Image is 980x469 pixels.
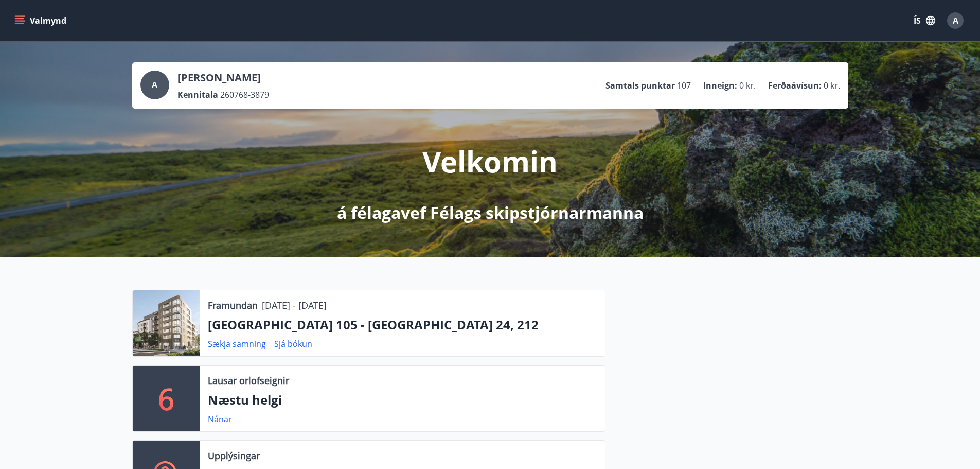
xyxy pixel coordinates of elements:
[605,80,675,91] p: Samtals punktar
[208,391,597,409] p: Næstu helgi
[824,80,840,91] span: 0 kr.
[177,71,269,85] p: [PERSON_NAME]
[739,80,756,91] span: 0 kr.
[337,201,644,224] p: á félagavef Félags skipstjórnarmanna
[220,89,269,100] span: 260768-3879
[208,374,289,387] p: Lausar orlofseignir
[158,379,174,418] p: 6
[703,80,737,91] p: Inneign :
[908,11,941,30] button: ÍS
[768,80,822,91] p: Ferðaávísun :
[943,8,968,33] button: A
[208,316,597,334] p: [GEOGRAPHIC_DATA] 105 - [GEOGRAPHIC_DATA] 24, 212
[208,413,232,425] a: Nánar
[262,299,327,312] p: [DATE] - [DATE]
[953,15,958,26] span: A
[208,299,258,312] p: Framundan
[208,449,260,462] p: Upplýsingar
[274,338,312,350] a: Sjá bókun
[177,89,218,100] p: Kennitala
[152,79,157,91] span: A
[12,11,70,30] button: menu
[208,338,266,350] a: Sækja samning
[677,80,691,91] span: 107
[422,142,558,181] p: Velkomin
